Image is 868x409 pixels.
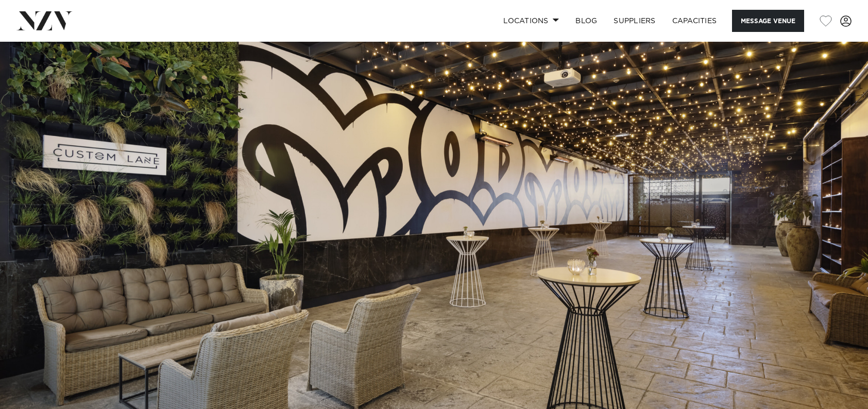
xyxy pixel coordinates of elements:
button: Message Venue [732,10,804,32]
a: SUPPLIERS [605,10,663,32]
a: Locations [495,10,567,32]
a: BLOG [567,10,605,32]
img: nzv-logo.png [16,11,73,30]
a: Capacities [664,10,725,32]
